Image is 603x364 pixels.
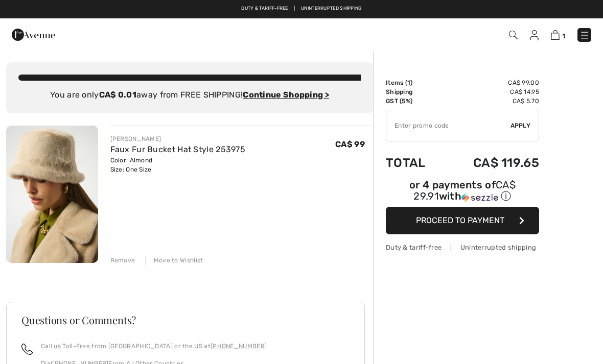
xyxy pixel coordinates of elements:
td: Shipping [386,87,444,96]
img: Menu [579,30,590,40]
div: [PERSON_NAME] [110,134,246,143]
img: Sezzle [461,193,498,202]
td: GST (5%) [386,96,444,106]
span: CA$ 29.91 [413,179,516,202]
img: Faux Fur Bucket Hat Style 253975 [6,126,98,263]
div: Remove [110,256,135,265]
td: Items ( ) [386,78,444,87]
div: Move to Wishlist [145,256,203,265]
img: call [21,344,33,355]
div: Color: Almond Size: One Size [110,156,246,174]
a: [PHONE_NUMBER] [211,343,267,350]
div: or 4 payments of with [386,180,539,203]
input: Promo code [386,110,511,141]
a: 1ère Avenue [12,29,55,39]
span: Proceed to Payment [416,215,504,225]
a: Faux Fur Bucket Hat Style 253975 [110,144,246,154]
h3: Questions or Comments? [21,315,350,325]
a: 1 [551,29,565,41]
span: 1 [562,32,565,40]
strong: CA$ 0.01 [99,90,136,100]
td: CA$ 5.70 [444,96,539,106]
td: CA$ 119.65 [444,145,539,180]
a: Continue Shopping > [243,90,329,100]
td: CA$ 14.95 [444,87,539,96]
div: You are only away from FREE SHIPPING! [18,89,361,101]
td: Total [386,145,444,180]
div: or 4 payments ofCA$ 29.91withSezzle Click to learn more about Sezzle [386,180,539,207]
span: CA$ 99 [335,139,365,149]
span: Apply [511,121,531,130]
span: 1 [407,79,410,86]
img: Shopping Bag [551,30,560,40]
p: Call us Toll-Free from [GEOGRAPHIC_DATA] or the US at [41,342,267,351]
div: Duty & tariff-free | Uninterrupted shipping [386,242,539,252]
img: My Info [530,30,539,40]
img: 1ère Avenue [12,25,55,45]
button: Proceed to Payment [386,207,539,234]
img: Search [509,31,518,39]
td: CA$ 99.00 [444,78,539,87]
